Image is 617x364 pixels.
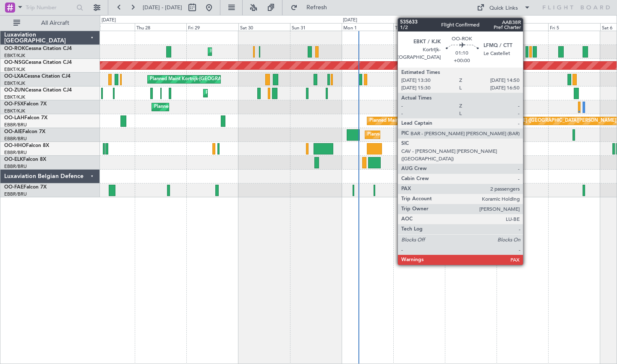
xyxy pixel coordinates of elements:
[299,5,335,10] span: Refresh
[4,122,27,128] a: EBBR/BRU
[26,1,74,14] input: Trip Number
[4,60,25,65] span: OO-NSG
[9,16,91,30] button: All Aircraft
[4,115,47,120] a: OO-LAHFalcon 7X
[342,23,393,31] div: Mon 1
[497,23,548,31] div: Thu 4
[150,73,248,86] div: Planned Maint Kortrijk-[GEOGRAPHIC_DATA]
[4,191,27,197] a: EBBR/BRU
[4,115,24,120] span: OO-LAH
[287,1,337,14] button: Refresh
[4,185,24,190] span: OO-FAE
[143,4,182,11] span: [DATE] - [DATE]
[343,17,357,24] div: [DATE]
[4,163,27,170] a: EBBR/BRU
[445,23,497,31] div: Wed 3
[4,52,25,59] a: EBKT/KJK
[4,157,23,162] span: OO-ELK
[135,23,186,31] div: Thu 28
[4,74,24,79] span: OO-LXA
[4,88,72,93] a: OO-ZUNCessna Citation CJ4
[186,23,238,31] div: Fri 29
[102,17,116,24] div: [DATE]
[473,1,535,14] button: Quick Links
[4,129,22,134] span: OO-AIE
[290,23,342,31] div: Sun 31
[4,136,27,142] a: EBBR/BRU
[4,94,25,100] a: EBKT/KJK
[4,66,25,73] a: EBKT/KJK
[393,23,445,31] div: Tue 2
[367,128,499,141] div: Planned Maint [GEOGRAPHIC_DATA] ([GEOGRAPHIC_DATA])
[210,45,308,58] div: Planned Maint Kortrijk-[GEOGRAPHIC_DATA]
[507,184,565,196] div: Owner Melsbroek Air Base
[4,46,25,51] span: OO-ROK
[548,23,600,31] div: Fri 5
[4,74,71,79] a: OO-LXACessna Citation CJ4
[154,101,252,113] div: Planned Maint Kortrijk-[GEOGRAPHIC_DATA]
[4,149,27,156] a: EBBR/BRU
[4,185,47,190] a: OO-FAEFalcon 7X
[206,87,303,100] div: Planned Maint Kortrijk-[GEOGRAPHIC_DATA]
[4,129,45,134] a: OO-AIEFalcon 7X
[4,60,72,65] a: OO-NSGCessna Citation CJ4
[4,157,46,162] a: OO-ELKFalcon 8X
[83,23,135,31] div: Wed 27
[4,143,26,148] span: OO-HHO
[4,88,25,93] span: OO-ZUN
[489,4,518,13] div: Quick Links
[4,108,25,114] a: EBKT/KJK
[4,46,72,51] a: OO-ROKCessna Citation CJ4
[4,102,24,107] span: OO-FSX
[238,23,290,31] div: Sat 30
[4,143,49,148] a: OO-HHOFalcon 8X
[22,20,89,26] span: All Aircraft
[4,80,25,86] a: EBKT/KJK
[4,102,47,107] a: OO-FSXFalcon 7X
